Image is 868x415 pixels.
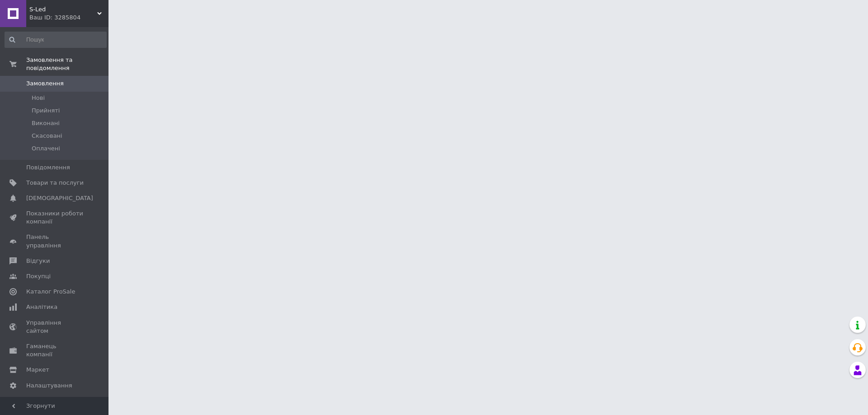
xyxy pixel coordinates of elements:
span: Скасовані [32,132,62,140]
span: Каталог ProSale [26,288,75,296]
span: Управління сайтом [26,319,84,335]
span: Замовлення [26,79,64,88]
span: Виконані [32,119,60,127]
span: Гаманець компанії [26,342,84,359]
span: Відгуки [26,257,50,265]
span: Товари та послуги [26,179,84,187]
span: [DEMOGRAPHIC_DATA] [26,194,93,202]
span: S-Led [29,5,97,14]
span: Показники роботи компанії [26,210,84,226]
span: Прийняті [32,107,60,115]
input: Пошук [5,32,107,48]
span: Повідомлення [26,163,70,172]
span: Оплачені [32,145,60,153]
span: Маркет [26,366,49,374]
span: Замовлення та повідомлення [26,56,108,72]
span: Панель управління [26,233,84,249]
span: Нові [32,94,45,102]
span: Налаштування [26,382,72,390]
span: Покупці [26,272,51,280]
div: Ваш ID: 3285804 [29,14,108,22]
span: Аналітика [26,303,57,311]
